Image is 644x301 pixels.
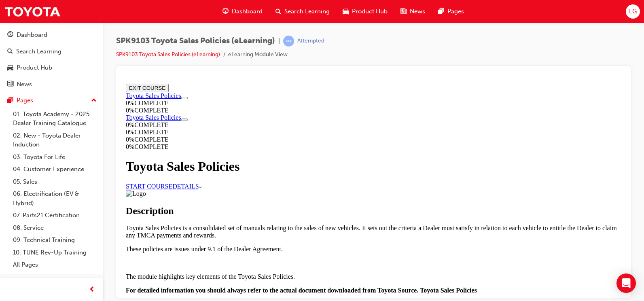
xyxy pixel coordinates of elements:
span: News [410,7,425,16]
section: Course Information [3,12,499,34]
span: news-icon [7,81,13,88]
div: 0 % COMPLETE [3,48,117,55]
strong: For detailed information you should always refer to the actual document downloaded from Toyota So... [3,206,354,213]
span: SPK9103 Toyota Sales Policies (eLearning) [116,36,275,46]
img: Logo [3,110,23,117]
a: All Pages [10,259,100,271]
span: learningRecordVerb_ATTEMPT-icon [283,36,294,47]
a: news-iconNews [394,3,432,20]
a: 03. Toyota For Life [10,151,100,163]
span: Dashboard [232,7,263,16]
a: Toyota Sales Policies [3,34,59,40]
a: 04. Customer Experience [10,163,100,176]
span: car-icon [7,64,13,72]
a: 09. Technical Training [10,234,100,246]
span: guage-icon [222,6,229,17]
section: Course Information [3,34,117,55]
a: SPK9103 Toyota Sales Policies (eLearning) [116,51,220,58]
button: LG [626,4,640,19]
span: pages-icon [438,6,444,17]
span: Pages [447,7,464,16]
a: 05. Sales [10,176,100,188]
a: 06. Electrification (EV & Hybrid) [10,188,100,209]
img: Trak [4,2,61,21]
div: 0 % COMPLETE [3,41,117,48]
div: Pages [17,96,33,105]
a: DETAILS [50,102,79,109]
span: Search Learning [284,7,330,16]
span: LG [629,7,637,16]
button: EXIT COURSE [3,3,46,12]
a: Dashboard [3,28,100,42]
div: Search Learning [16,47,61,56]
span: Product Hub [352,7,388,16]
button: Pages [3,93,100,108]
a: News [3,77,100,92]
div: 0 % COMPLETE [3,26,499,34]
a: 07. Parts21 Certification [10,209,100,222]
span: car-icon [343,6,349,17]
a: START COURSE [3,102,50,109]
li: eLearning Module View [228,50,288,59]
div: Open Intercom Messenger [616,273,636,293]
span: | [278,36,280,46]
a: guage-iconDashboard [216,3,269,20]
span: prev-icon [89,285,95,295]
div: 0 % COMPLETE [3,63,499,70]
a: 08. Service [10,222,100,234]
span: DETAILS [50,102,76,109]
div: News [17,80,32,89]
div: Product Hub [17,63,52,72]
div: Dashboard [17,30,47,40]
span: search-icon [275,6,281,17]
a: 01. Toyota Academy - 2025 Dealer Training Catalogue [10,108,100,129]
a: 10. TUNE Rev-Up Training [10,246,100,259]
a: car-iconProduct Hub [336,3,394,20]
span: up-icon [91,95,97,106]
div: 0 % COMPLETE [3,19,499,26]
span: search-icon [7,48,13,55]
button: DashboardSearch LearningProduct HubNews [3,26,100,93]
span: news-icon [400,6,407,17]
p: Toyota Sales Policies is a consolidated set of manuals relating to the sales of new vehicles. It ... [3,144,499,159]
a: 02. New - Toyota Dealer Induction [10,129,100,151]
div: 0 % COMPLETE [3,55,499,63]
a: search-iconSearch Learning [269,3,336,20]
h1: Toyota Sales Policies [3,78,499,93]
a: pages-iconPages [432,3,470,20]
a: Product Hub [3,60,100,75]
p: The module highlights key elements of the Toyota Sales Policies. [3,193,499,200]
a: Toyota Sales Policies [3,12,59,19]
h2: Description [3,125,499,136]
a: Search Learning [3,44,100,59]
div: Attempted [297,37,324,45]
p: These policies are issues under 9.1 of the Dealer Agreement. [3,165,499,172]
span: guage-icon [7,32,13,39]
span: pages-icon [7,97,13,104]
